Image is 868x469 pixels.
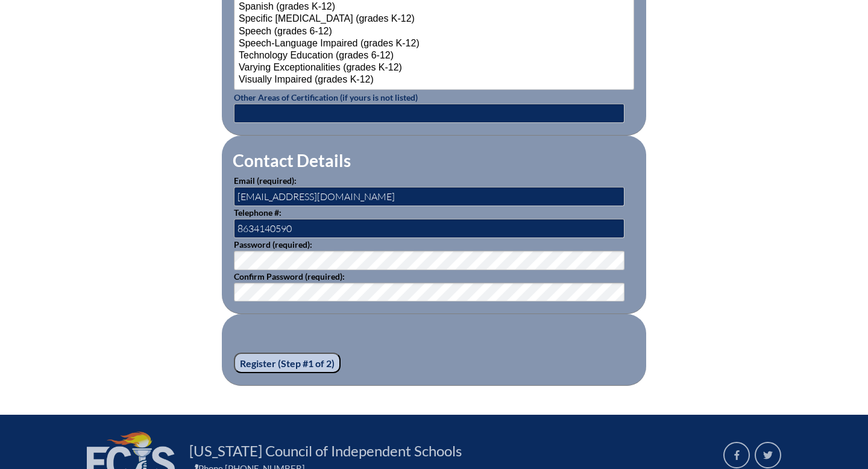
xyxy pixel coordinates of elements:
label: Email (required): [234,175,297,186]
option: Visually Impaired (grades K-12) [237,74,631,86]
label: Password (required): [234,239,312,250]
legend: Contact Details [231,150,352,171]
option: Spanish (grades K-12) [237,1,631,13]
option: Technology Education (grades 6-12) [237,50,631,62]
option: Speech-Language Impaired (grades K-12) [237,38,631,50]
option: Speech (grades 6-12) [237,26,631,38]
label: Confirm Password (required): [234,271,345,282]
option: Specific [MEDICAL_DATA] (grades K-12) [237,13,631,25]
input: Register (Step #1 of 2) [234,353,341,373]
a: [US_STATE] Council of Independent Schools [184,441,467,461]
label: Other Areas of Certification (if yours is not listed) [234,92,418,102]
option: Varying Exceptionalities (grades K-12) [237,62,631,74]
label: Telephone #: [234,207,281,218]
